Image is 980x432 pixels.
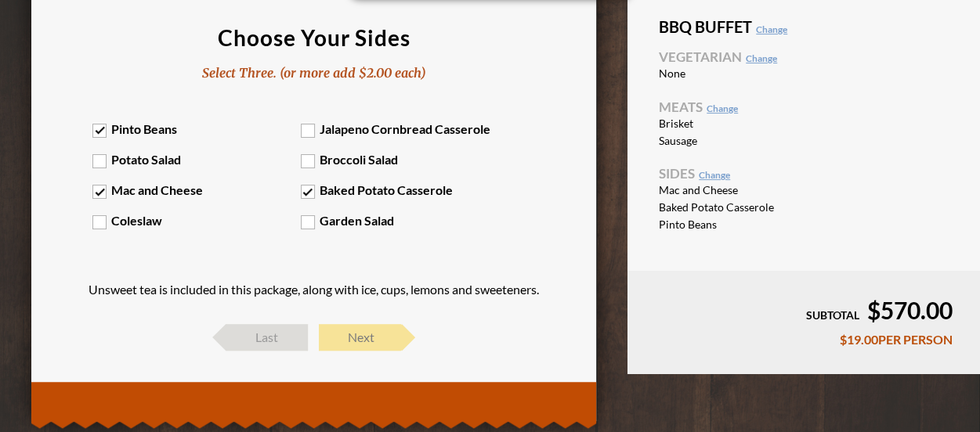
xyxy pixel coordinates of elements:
span: Last [226,324,308,351]
a: Change [707,103,738,114]
div: $570.00 [655,298,953,322]
div: Select Three. (or more add $2.00 each) [201,64,425,82]
label: Potato Salad [92,152,301,167]
a: Change [699,169,730,181]
label: Jalapeno Cornbread Casserole [301,121,509,136]
span: Baked Potato Casserole [659,202,796,213]
label: Pinto Beans [92,121,301,136]
a: Change [746,52,777,64]
label: Coleslaw [92,213,301,228]
div: Choose Your Sides [217,27,410,49]
span: BBQ Buffet [659,19,949,34]
span: Sides [659,167,949,180]
p: Unsweet tea is included in this package, along with ice, cups, lemons and sweeteners. [89,283,539,296]
span: Mac and Cheese [659,185,796,196]
span: Meats [659,100,949,113]
label: Garden Salad [301,213,509,228]
span: Next [319,324,401,351]
span: Sausage [659,135,796,146]
label: Mac and Cheese [92,182,301,197]
a: Change [756,23,787,35]
label: Baked Potato Casserole [301,182,509,197]
span: Brisket [659,118,796,129]
span: Vegetarian [659,50,949,63]
span: Pinto Beans [659,219,796,230]
label: Broccoli Salad [301,152,509,167]
li: None [659,67,949,81]
span: SUBTOTAL [806,308,859,322]
div: $19.00 PER PERSON [655,333,953,346]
